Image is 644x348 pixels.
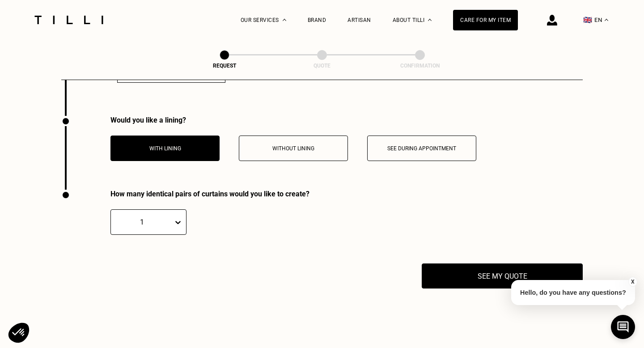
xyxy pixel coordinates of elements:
[272,145,314,152] span: Without lining
[583,16,592,24] span: 🇬🇧
[239,136,348,161] button: Without lining
[428,19,432,21] img: About dropdown menu
[547,15,557,25] img: login icon
[31,16,106,24] img: Tilli seamstress service logo
[628,277,637,287] button: X
[149,145,181,152] span: With lining
[110,136,220,161] button: With lining
[605,19,608,21] img: menu déroulant
[277,63,367,69] div: Quote
[283,19,286,21] img: Dropdown menu
[110,190,309,198] div: How many identical pairs of curtains would you like to create?
[511,280,635,305] p: Hello, do you have any questions?
[387,145,456,152] span: See during appointment
[422,263,583,289] button: See my quote
[347,17,371,23] a: Artisan
[308,17,326,23] a: Brand
[180,63,269,69] div: Request
[375,63,465,69] div: Confirmation
[110,116,476,124] div: Would you like a lining?
[367,136,476,161] button: See during appointment
[453,10,518,30] a: Care for my item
